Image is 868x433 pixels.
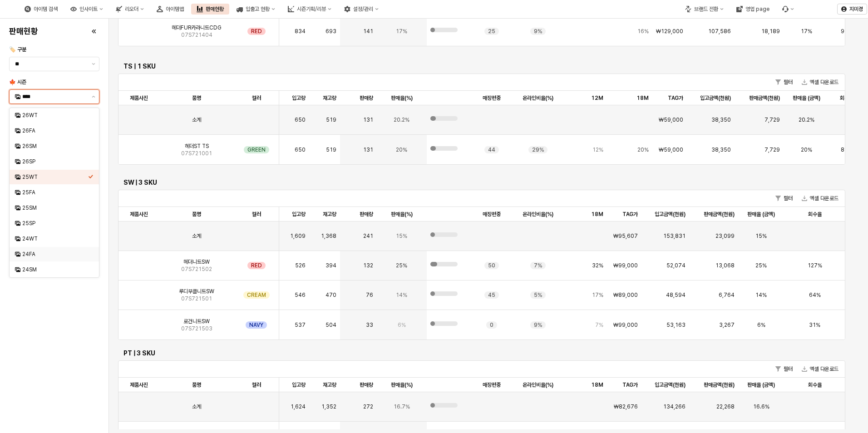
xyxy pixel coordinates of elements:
[166,6,184,12] div: 아이템맵
[798,77,842,88] button: 엑셀 다운로드
[181,325,212,332] span: 07S721503
[731,4,775,15] div: 영업 page
[680,4,729,15] div: 브랜드 전환
[719,321,735,329] span: 3,267
[22,266,88,273] div: 24SM
[613,232,638,240] span: ₩95,607
[398,321,406,329] span: 6%
[251,28,262,35] span: RED
[181,295,212,302] span: 07S721501
[366,321,373,329] span: 33
[757,321,765,329] span: 6%
[22,112,88,119] div: 26WT
[326,146,336,153] span: 519
[323,94,336,102] span: 재고량
[363,262,373,269] span: 132
[772,193,796,204] button: 필터
[622,381,638,389] span: TAG가
[295,116,306,123] span: 650
[613,291,638,299] span: ₩89,000
[360,381,373,389] span: 판매량
[181,266,212,273] span: 07S721502
[292,381,306,389] span: 입고량
[663,232,686,240] span: 153,831
[798,193,842,204] button: 엑셀 다운로드
[179,288,214,295] span: 루디부클니트SW
[483,381,501,389] span: 매장편중
[321,232,336,240] span: 1,368
[295,321,306,329] span: 537
[125,6,138,12] div: 리오더
[745,6,769,12] div: 영업 page
[252,94,261,102] span: 컬러
[747,381,775,389] span: 판매율 (금액)
[659,116,683,123] span: ₩59,000
[65,4,108,15] div: 인사이트
[488,28,495,35] span: 25
[841,146,852,153] span: 81%
[339,4,384,15] div: 설정/관리
[711,116,731,123] span: 38,350
[523,381,553,389] span: 온라인비율(%)
[192,403,201,410] span: 소계
[181,31,212,39] span: 07S721404
[22,204,88,212] div: 25SM
[181,150,212,157] span: 07S721001
[764,146,780,153] span: 7,729
[716,403,735,410] span: 22,268
[192,211,201,218] span: 품명
[636,94,649,102] span: 18M
[192,381,201,389] span: 품명
[808,381,822,389] span: 회수율
[801,146,812,153] span: 20%
[798,364,842,374] button: 엑셀 다운로드
[808,211,822,218] span: 회수율
[363,28,373,35] span: 141
[151,4,189,15] div: 아이템맵
[483,211,501,218] span: 매장편중
[231,4,281,15] div: 입출고 현황
[246,6,270,12] div: 입출고 현황
[295,146,306,153] span: 650
[363,232,373,240] span: 241
[295,291,306,299] span: 546
[534,262,542,269] span: 7%
[490,321,493,329] span: 0
[591,94,603,102] span: 12M
[363,146,373,153] span: 131
[251,262,262,269] span: RED
[295,28,306,35] span: 834
[488,262,495,269] span: 50
[666,262,686,269] span: 52,074
[700,94,731,102] span: 입고금액(천원)
[130,211,148,218] span: 제품사진
[130,94,148,102] span: 제품사진
[19,4,63,15] div: 아이템 검색
[749,94,780,102] span: 판매금액(천원)
[637,146,649,153] span: 20%
[592,291,603,299] span: 17%
[534,28,542,35] span: 9%
[123,349,840,357] h6: PT | 3 SKU
[109,19,868,433] main: App Frame
[808,262,822,269] span: 127%
[523,94,553,102] span: 온라인비율(%)
[325,262,336,269] span: 394
[9,46,26,53] span: 🏷️ 구분
[622,211,638,218] span: TAG가
[394,116,409,123] span: 20.2%
[183,318,210,325] span: 로건니트SW
[22,143,88,150] div: 26SM
[613,321,638,329] span: ₩99,000
[22,235,88,242] div: 24WT
[772,364,796,374] button: 필터
[534,321,542,329] span: 9%
[704,211,735,218] span: 판매금액(천원)
[295,262,306,269] span: 526
[291,403,306,410] span: 1,624
[755,262,767,269] span: 25%
[849,5,863,13] p: 지미경
[9,79,26,85] span: 🍁 시즌
[22,127,88,134] div: 26FA
[655,381,686,389] span: 입고금액(천원)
